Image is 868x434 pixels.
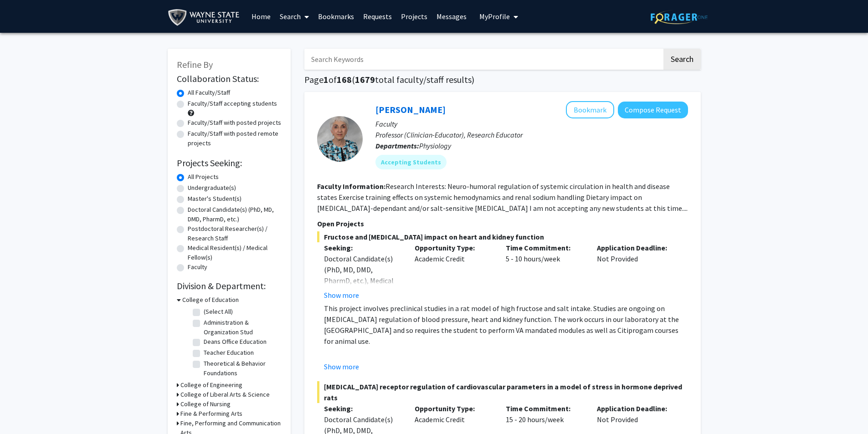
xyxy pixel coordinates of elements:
[188,205,282,224] label: Doctoral Candidate(s) (PhD, MD, DMD, PharmD, etc.)
[188,224,282,243] label: Postdoctoral Researcher(s) / Research Staff
[204,337,267,347] label: Deans Office Education
[204,307,233,317] label: (Select All)
[188,243,282,262] label: Medical Resident(s) / Medical Fellow(s)
[597,242,674,253] p: Application Deadline:
[415,242,492,253] p: Opportunity Type:
[396,0,432,32] a: Projects
[188,118,281,128] label: Faculty/Staff with posted projects
[375,141,419,150] b: Departments:
[324,361,359,372] button: Show more
[324,74,329,85] span: 1
[168,7,244,28] img: Wayne State University Logo
[324,290,359,301] button: Show more
[188,172,219,182] label: All Projects
[247,0,275,32] a: Home
[317,231,688,242] span: Fructose and [MEDICAL_DATA] impact on heart and kidney function
[419,141,451,150] span: Physiology
[618,102,688,118] button: Compose Request to Rossi Noreen
[177,158,282,168] h2: Projects Seeking:
[180,409,242,419] h3: Fine & Performing Arts
[317,381,688,403] span: [MEDICAL_DATA] receptor regulation of cardiovascular parameters in a model of stress in hormone d...
[375,155,447,169] mat-chip: Accepting Students
[590,242,681,301] div: Not Provided
[177,73,282,84] h2: Collaboration Status:
[317,182,688,213] fg-read-more: Research Interests: Neuro-humoral regulation of systemic circulation in health and disease states...
[7,393,39,427] iframe: Chat
[204,318,279,337] label: Administration & Organization Stud
[324,403,401,414] p: Seeking:
[479,12,510,21] span: My Profile
[177,59,213,70] span: Refine By
[359,0,396,32] a: Requests
[313,0,359,32] a: Bookmarks
[188,129,282,148] label: Faculty/Staff with posted remote projects
[408,242,499,301] div: Academic Credit
[188,88,230,97] label: All Faculty/Staff
[506,403,583,414] p: Time Commitment:
[337,74,352,85] span: 168
[275,0,313,32] a: Search
[651,10,708,24] img: ForagerOne Logo
[663,49,701,70] button: Search
[355,74,375,85] span: 1679
[204,348,254,357] label: Teacher Education
[180,390,270,399] h3: College of Liberal Arts & Science
[180,399,231,409] h3: College of Nursing
[204,359,279,378] label: Theoretical & Behavior Foundations
[324,303,688,347] p: This project involves preclinical studies in a rat model of high fructose and salt intake. Studie...
[566,101,614,118] button: Add Rossi Noreen to Bookmarks
[180,380,242,390] h3: College of Engineering
[432,0,471,32] a: Messages
[188,183,236,193] label: Undergraduate(s)
[506,242,583,253] p: Time Commitment:
[375,104,446,115] a: [PERSON_NAME]
[304,74,701,85] h1: Page of ( total faculty/staff results)
[188,194,241,204] label: Master's Student(s)
[317,218,688,229] p: Open Projects
[188,262,207,272] label: Faculty
[324,253,401,308] div: Doctoral Candidate(s) (PhD, MD, DMD, PharmD, etc.), Medical Resident(s) / Medical Fellow(s)
[375,129,688,140] p: Professor (Clinician-Educator), Research Educator
[182,295,239,305] h3: College of Education
[375,118,688,129] p: Faculty
[499,242,590,301] div: 5 - 10 hours/week
[415,403,492,414] p: Opportunity Type:
[188,99,277,108] label: Faculty/Staff accepting students
[597,403,674,414] p: Application Deadline:
[177,281,282,291] h2: Division & Department:
[304,49,662,70] input: Search Keywords
[324,242,401,253] p: Seeking:
[317,182,385,191] b: Faculty Information:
